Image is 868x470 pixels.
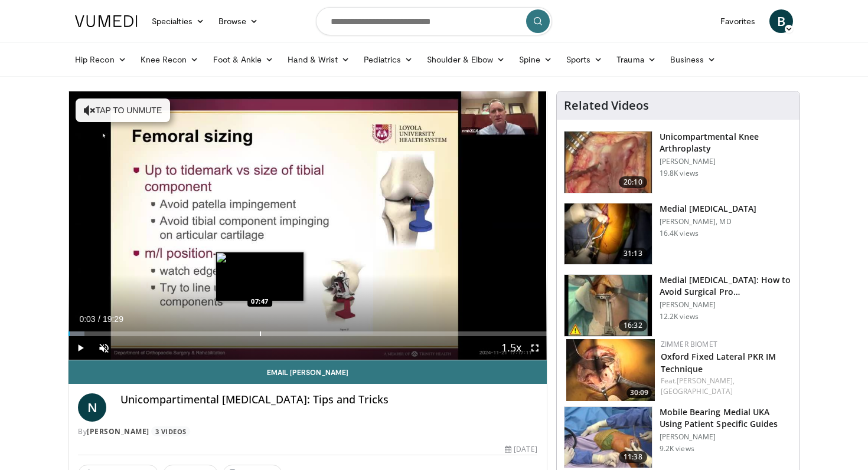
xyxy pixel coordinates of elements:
[564,275,652,336] img: ZdWCH7dOnnmQ9vqn5hMDoxOmdtO6xlQD_1.150x105_q85_crop-smart_upscale.jpg
[559,48,610,71] a: Sports
[68,360,547,384] a: Email [PERSON_NAME]
[661,376,790,397] div: Feat.
[280,48,357,71] a: Hand & Wrist
[564,98,649,113] h4: Related Videos
[151,426,190,436] a: 3 Videos
[661,339,717,349] a: Zimmer Biomet
[660,312,699,321] p: 12.2K views
[512,48,559,71] a: Spine
[660,203,756,215] h3: Medial [MEDICAL_DATA]
[660,169,699,178] p: 19.8K views
[619,451,647,463] span: 11:38
[564,132,652,193] img: whit_3.png.150x105_q85_crop-smart_upscale.jpg
[68,336,92,360] button: Play
[500,336,523,360] button: Playback Rate
[78,426,537,437] div: By
[564,203,792,265] a: 31:13 Medial [MEDICAL_DATA] [PERSON_NAME], MD 16.4K views
[103,314,123,324] span: 19:29
[660,444,694,453] p: 9.2K views
[120,393,537,406] h4: Unicompartimental [MEDICAL_DATA]: Tips and Tricks
[505,444,537,455] div: [DATE]
[609,48,663,71] a: Trauma
[523,336,547,360] button: Fullscreen
[357,48,420,71] a: Pediatrics
[564,407,652,468] img: 316317_0000_1.png.150x105_q85_crop-smart_upscale.jpg
[206,48,281,71] a: Foot & Ankle
[68,48,133,71] a: Hip Recon
[660,131,792,155] h3: Unicompartmental Knee Arthroplasty
[769,9,793,33] a: B
[420,48,512,71] a: Shoulder & Elbow
[68,331,547,336] div: Progress Bar
[660,274,792,298] h3: Medial [MEDICAL_DATA]: How to Avoid Surgical Pro…
[660,229,699,238] p: 16.4K views
[619,320,647,331] span: 16:32
[76,98,170,122] button: Tap to unmute
[660,406,792,430] h3: Mobile Bearing Medial UKA Using Patient Specific Guides
[619,176,647,188] span: 20:10
[98,314,100,324] span: /
[660,157,792,166] p: [PERSON_NAME]
[133,48,206,71] a: Knee Recon
[216,252,304,301] img: image.jpeg
[619,248,647,259] span: 31:13
[564,406,792,469] a: 11:38 Mobile Bearing Medial UKA Using Patient Specific Guides [PERSON_NAME] 9.2K views
[68,91,547,360] video-js: Video Player
[663,48,723,71] a: Business
[211,9,266,33] a: Browse
[713,9,762,33] a: Favorites
[78,393,106,422] a: N
[564,203,652,265] img: 294122_0000_1.png.150x105_q85_crop-smart_upscale.jpg
[87,426,149,436] a: [PERSON_NAME]
[626,387,652,398] span: 30:09
[661,351,776,374] a: Oxford Fixed Lateral PKR IM Technique
[79,314,95,324] span: 0:03
[316,7,552,35] input: Search topics, interventions
[566,339,655,401] a: 30:09
[92,336,116,360] button: Unmute
[145,9,211,33] a: Specialties
[566,339,655,401] img: 1139bc86-10bf-4018-b609-ddc03866ed6b.150x105_q85_crop-smart_upscale.jpg
[660,300,792,310] p: [PERSON_NAME]
[564,131,792,193] a: 20:10 Unicompartmental Knee Arthroplasty [PERSON_NAME] 19.8K views
[75,15,138,27] img: VuMedi Logo
[564,274,792,337] a: 16:32 Medial [MEDICAL_DATA]: How to Avoid Surgical Pro… [PERSON_NAME] 12.2K views
[660,432,792,442] p: [PERSON_NAME]
[661,376,735,396] a: [PERSON_NAME], [GEOGRAPHIC_DATA]
[660,217,756,226] p: [PERSON_NAME], MD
